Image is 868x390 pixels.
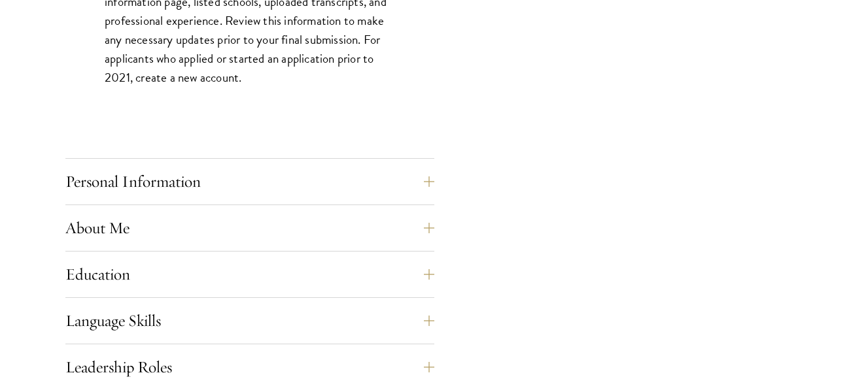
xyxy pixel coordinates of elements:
button: Language Skills [65,305,434,336]
button: Personal Information [65,166,434,197]
button: Education [65,259,434,290]
button: About Me [65,212,434,244]
button: Leadership Roles [65,351,434,383]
